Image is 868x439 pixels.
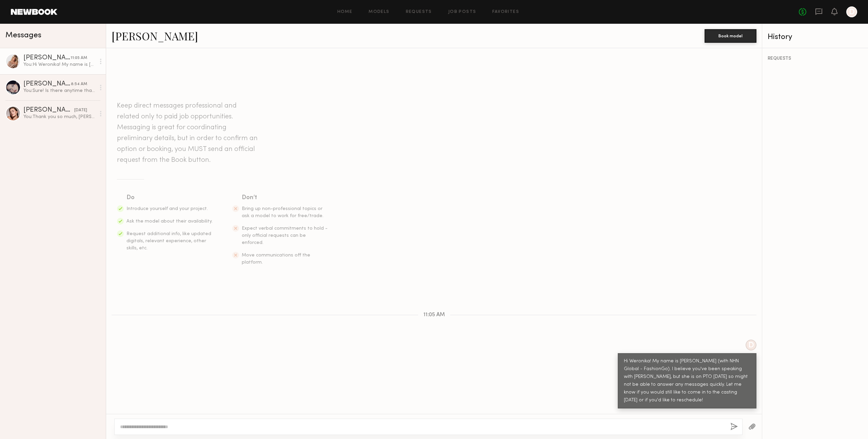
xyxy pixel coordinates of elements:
[74,107,87,114] div: [DATE]
[492,10,519,14] a: Favorites
[126,219,213,224] span: Ask the model about their availability.
[23,114,96,120] div: You: Thank you so much, [PERSON_NAME]!!
[117,100,259,166] header: Keep direct messages professional and related only to paid job opportunities. Messaging is great ...
[23,88,96,94] div: You: Sure! Is there anytime that is best for you?
[448,10,476,14] a: Job Posts
[624,358,750,404] div: Hi Weronika! My name is [PERSON_NAME] (with NHN Global - FashionGo). I believe you've been speaki...
[768,33,863,41] div: History
[126,207,208,211] span: Introduce yourself and your project.
[242,193,329,203] div: Don’t
[705,29,756,43] button: Book model
[23,61,96,68] div: You: Hi Weronika! My name is [PERSON_NAME] (with NHN Global - FashionGo). I believe you've been s...
[71,81,87,88] div: 8:54 AM
[23,81,71,88] div: [PERSON_NAME]
[126,232,211,250] span: Request additional info, like updated digitals, relevant experience, other skills, etc.
[5,32,41,39] span: Messages
[23,55,71,61] div: [PERSON_NAME]
[23,107,74,114] div: [PERSON_NAME]
[71,55,87,61] div: 11:05 AM
[242,207,323,218] span: Bring up non-professional topics or ask a model to work for free/trade.
[406,10,432,14] a: Requests
[846,6,857,17] a: D
[337,10,353,14] a: Home
[112,28,198,43] a: [PERSON_NAME]
[242,226,328,245] span: Expect verbal commitments to hold - only official requests can be enforced.
[242,253,310,265] span: Move communications off the platform.
[126,193,213,203] div: Do
[369,10,389,14] a: Models
[705,33,756,38] a: Book model
[768,56,863,61] div: REQUESTS
[423,312,445,318] span: 11:05 AM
